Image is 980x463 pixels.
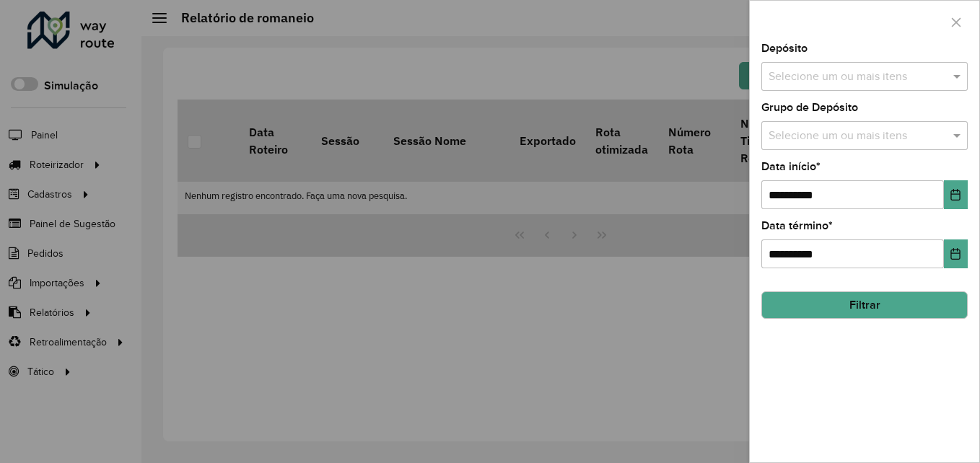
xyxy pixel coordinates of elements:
button: Choose Date [944,239,968,268]
label: Grupo de Depósito [761,99,858,116]
label: Depósito [761,40,808,57]
button: Choose Date [944,180,968,209]
button: Filtrar [761,291,968,319]
label: Data término [761,217,833,234]
label: Data início [761,158,821,175]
